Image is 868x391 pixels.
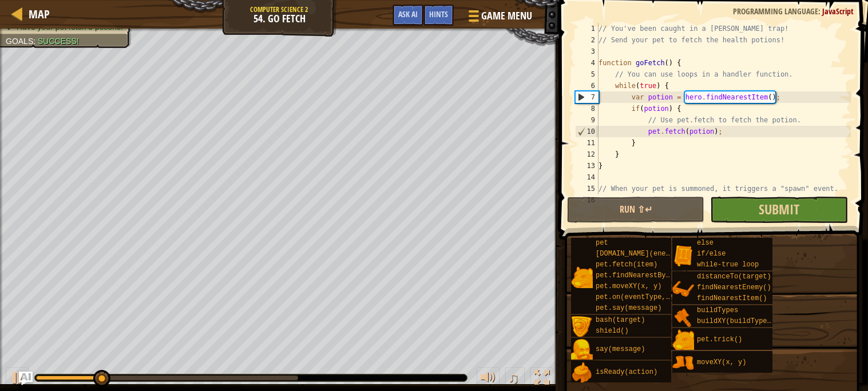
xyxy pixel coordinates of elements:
span: buildTypes [697,306,738,314]
span: Game Menu [481,9,532,23]
button: Adjust volume [477,368,500,391]
span: pet.moveXY(x, y) [596,282,661,290]
img: portrait.png [672,352,694,374]
span: JavaScript [822,6,854,17]
a: Map [23,6,50,22]
span: Programming language [733,6,818,17]
span: [DOMAIN_NAME](enemy) [596,250,678,258]
button: Ask AI [19,372,33,385]
span: pet.fetch(item) [596,261,657,269]
span: pet [596,239,608,247]
span: Hints [429,9,448,19]
div: 15 [575,183,599,194]
button: Toggle fullscreen [530,368,553,391]
div: 2 [575,34,599,46]
button: Ctrl + P: Play [6,368,29,391]
span: : [33,37,38,46]
img: portrait.png [672,329,694,351]
img: portrait.png [672,245,694,266]
span: bash(target) [596,316,645,324]
img: portrait.png [672,278,694,300]
div: 16 [575,194,599,217]
div: 11 [575,137,599,149]
div: 1 [575,23,599,34]
div: 4 [575,57,599,69]
span: if/else [697,250,726,258]
button: ♫ [505,368,525,391]
span: distanceTo(target) [697,273,771,281]
button: Run ⇧↵ [567,197,704,223]
span: pet.say(message) [596,304,661,312]
span: pet.findNearestByType(type) [596,272,707,280]
div: 6 [575,80,599,91]
img: portrait.png [571,339,593,361]
span: moveXY(x, y) [697,358,746,366]
span: pet.trick() [697,336,742,344]
div: 14 [575,171,599,183]
button: Ask AI [393,5,423,26]
div: 9 [575,114,599,126]
img: portrait.png [571,362,593,384]
span: Goals [6,37,33,46]
div: 5 [575,69,599,80]
img: portrait.png [672,306,694,328]
div: 12 [575,149,599,160]
span: ♫ [508,369,519,386]
span: pet.on(eventType, handler) [596,293,703,301]
span: Ask AI [398,9,418,19]
div: 13 [575,160,599,171]
span: Map [29,6,50,22]
button: Submit [710,197,847,223]
span: say(message) [596,345,645,353]
div: 8 [575,103,599,114]
div: 7 [576,91,599,103]
div: 3 [575,46,599,57]
span: findNearestEnemy() [697,284,771,292]
span: isReady(action) [596,368,657,376]
span: shield() [596,327,629,335]
button: Game Menu [459,5,539,31]
span: findNearestItem() [697,294,767,302]
div: 10 [576,126,599,137]
span: else [697,239,714,247]
span: buildXY(buildType, x, y) [697,317,796,325]
img: portrait.png [571,266,593,288]
span: Success! [38,37,79,46]
span: Submit [759,200,799,218]
span: : [818,6,822,17]
img: portrait.png [571,316,593,338]
span: while-true loop [697,261,759,269]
